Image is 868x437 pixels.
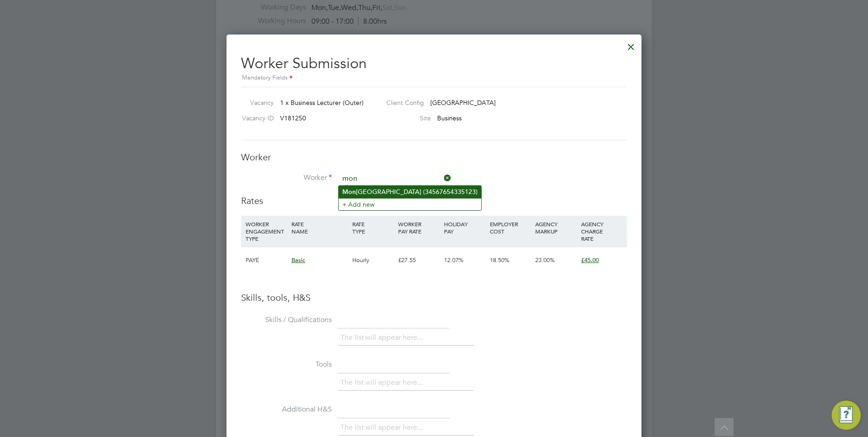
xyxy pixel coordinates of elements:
[379,114,431,122] label: Site
[243,247,289,273] div: PAYE
[342,188,356,196] b: Mon
[490,256,509,264] span: 18.50%
[241,360,332,369] label: Tools
[280,114,306,122] span: V181250
[241,173,332,183] label: Worker
[437,114,462,122] span: Business
[339,198,481,210] li: + Add new
[396,247,442,273] div: £27.55
[241,47,627,83] h2: Worker Submission
[241,405,332,414] label: Additional H&S
[350,216,396,239] div: RATE TYPE
[488,216,533,239] div: EMPLOYER COST
[442,216,488,239] div: HOLIDAY PAY
[241,315,332,325] label: Skills / Qualifications
[280,99,364,107] span: 1 x Business Lecturer (Outer)
[340,377,426,389] li: The list will appear here...
[832,401,861,430] button: Engage Resource Center
[243,216,289,247] div: WORKER ENGAGEMENT TYPE
[579,216,625,247] div: AGENCY CHARGE RATE
[340,332,426,344] li: The list will appear here...
[289,216,350,239] div: RATE NAME
[430,99,496,107] span: [GEOGRAPHIC_DATA]
[241,73,627,83] div: Mandatory Fields
[241,195,627,207] h3: Rates
[241,151,627,163] h3: Worker
[581,256,599,264] span: £45.00
[350,247,396,273] div: Hourly
[444,256,464,264] span: 12.07%
[535,256,555,264] span: 23.00%
[241,292,627,303] h3: Skills, tools, H&S
[379,99,424,107] label: Client Config
[533,216,579,239] div: AGENCY MARKUP
[340,422,426,434] li: The list will appear here...
[339,172,451,186] input: Search for...
[237,99,274,107] label: Vacancy
[339,186,481,198] li: [GEOGRAPHIC_DATA] (34567654335123)
[237,114,274,122] label: Vacancy ID
[396,216,442,239] div: WORKER PAY RATE
[291,256,305,264] span: Basic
